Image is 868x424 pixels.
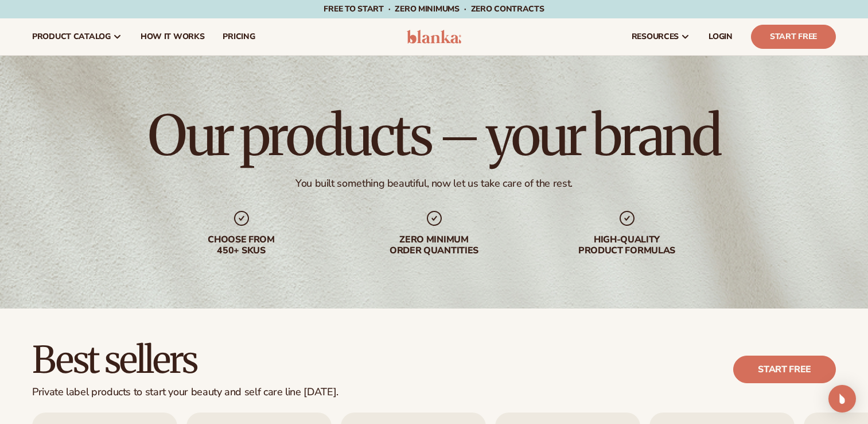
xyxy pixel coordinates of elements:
[554,234,700,256] div: High-quality product formulas
[223,32,255,41] span: pricing
[32,341,338,379] h2: Best sellers
[148,108,719,163] h1: Our products – your brand
[131,18,214,55] a: How It Works
[709,32,733,41] span: LOGIN
[828,385,856,413] div: Open Intercom Messenger
[32,386,338,399] div: Private label products to start your beauty and self care line [DATE].
[32,32,111,41] span: product catalog
[141,32,205,41] span: How It Works
[213,18,264,55] a: pricing
[168,234,315,256] div: Choose from 450+ Skus
[751,25,836,49] a: Start Free
[23,18,131,55] a: product catalog
[361,234,508,256] div: Zero minimum order quantities
[622,18,699,55] a: resources
[632,32,679,41] span: resources
[324,3,544,14] span: Free to start · ZERO minimums · ZERO contracts
[295,177,573,190] div: You built something beautiful, now let us take care of the rest.
[407,30,461,44] img: logo
[699,18,742,55] a: LOGIN
[733,356,836,383] a: Start free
